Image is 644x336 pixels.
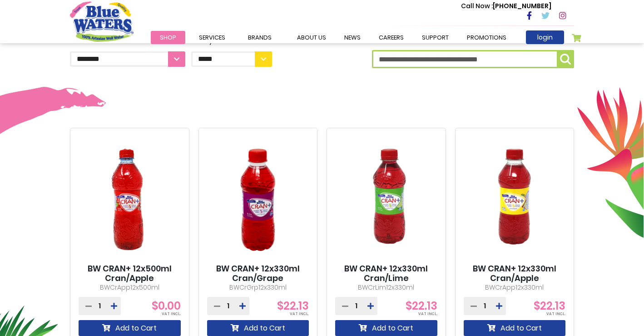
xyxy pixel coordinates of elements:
span: $22.13 [406,298,437,313]
span: Shop [160,33,176,42]
img: search-icon.png [560,54,571,65]
input: Search Product [372,50,574,68]
button: Add to Cart [464,320,566,336]
img: BW CRAN+ 12x330ml Cran/Lime [335,136,437,264]
a: BW CRAN+ 12x330ml Cran/Lime [335,264,437,283]
span: $22.13 [534,298,565,313]
p: BWCrApp12x500ml [79,283,181,292]
label: Search Product [372,35,574,68]
a: Promotions [458,31,515,44]
img: BW CRAN+ 12x330ml Cran/Grape [207,136,309,264]
a: careers [370,31,413,44]
button: Add to Cart [79,320,181,336]
span: Services [199,33,225,42]
img: BW CRAN+ 12x330ml Cran/Apple [464,136,566,264]
a: login [526,30,564,44]
label: Select Brand [70,36,185,67]
p: BWCrGrp12x330ml [207,283,309,292]
img: BW CRAN+ 12x500ml Cran/Apple [79,136,181,264]
p: BWCrApp12x330ml [464,283,566,292]
a: News [335,31,370,44]
button: Add to Cart [207,320,309,336]
a: BW CRAN+ 12x330ml Cran/Apple [464,264,566,283]
button: Add to Cart [335,320,437,336]
select: Sort By [191,51,272,67]
span: $0.00 [152,298,181,313]
p: [PHONE_NUMBER] [461,1,551,11]
a: BW CRAN+ 12x500ml Cran/Apple [79,264,181,283]
p: BWCrLim12x330ml [335,283,437,292]
a: support [413,31,458,44]
span: $22.13 [277,298,309,313]
span: Call Now : [461,1,493,10]
span: Brands [248,33,272,42]
a: store logo [70,1,134,41]
a: about us [288,31,335,44]
select: Select Brand [70,51,185,67]
a: BW CRAN+ 12x330ml Cran/Grape [207,264,309,283]
button: Search Product [557,50,574,68]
